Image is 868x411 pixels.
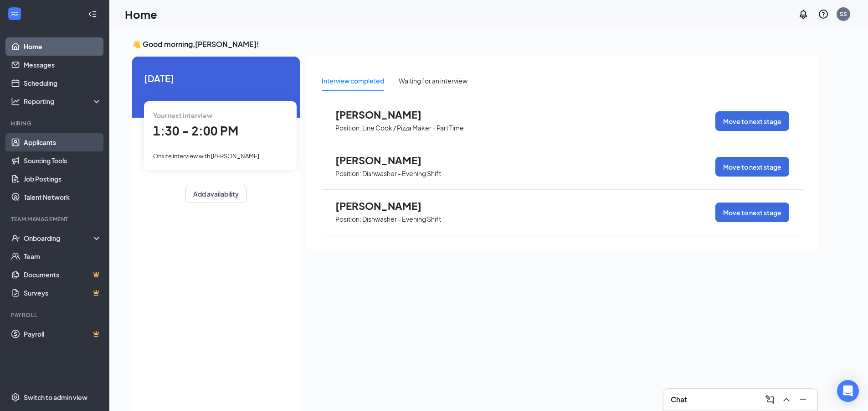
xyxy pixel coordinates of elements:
[11,215,100,223] div: Team Management
[24,97,102,106] div: Reporting
[362,124,464,132] p: Line Cook / Pizza Maker - Part Time
[24,325,102,343] a: PayrollCrown
[322,76,384,86] div: Interview completed
[335,109,436,120] span: [PERSON_NAME]
[11,393,20,402] svg: Settings
[781,394,792,405] svg: ChevronUp
[335,200,436,212] span: [PERSON_NAME]
[796,392,810,407] button: Minimize
[715,157,789,177] button: Move to next stage
[399,76,467,86] div: Waiting for an interview
[144,71,288,85] span: [DATE]
[840,10,847,18] div: SS
[24,234,94,243] div: Onboarding
[715,111,789,131] button: Move to next stage
[362,215,441,224] p: Dishwasher - Evening Shift
[779,392,794,407] button: ChevronUp
[24,393,87,402] div: Switch to admin view
[11,234,20,243] svg: UserCheck
[125,6,157,22] h1: Home
[185,185,247,203] button: Add availability
[11,311,100,319] div: Payroll
[24,151,102,170] a: Sourcing Tools
[153,152,259,160] span: Onsite Interview with [PERSON_NAME]
[715,203,789,222] button: Move to next stage
[11,97,20,106] svg: Analysis
[11,120,100,127] div: Hiring
[798,9,809,20] svg: Notifications
[362,169,441,178] p: Dishwasher - Evening Shift
[10,9,19,18] svg: WorkstreamLogo
[24,56,102,74] a: Messages
[797,394,808,405] svg: Minimize
[335,215,361,224] p: Position:
[153,111,212,120] span: Your next interview
[153,123,238,138] span: 1:30 - 2:00 PM
[24,247,102,265] a: Team
[132,39,817,49] h3: 👋 Good morning, [PERSON_NAME] !
[671,395,687,405] h3: Chat
[818,9,829,20] svg: QuestionInfo
[335,169,361,178] p: Position:
[24,170,102,188] a: Job Postings
[24,265,102,284] a: DocumentsCrown
[335,124,361,132] p: Position:
[765,394,776,405] svg: ComposeMessage
[88,10,97,19] svg: Collapse
[335,154,436,166] span: [PERSON_NAME]
[763,392,777,407] button: ComposeMessage
[24,37,102,56] a: Home
[24,284,102,302] a: SurveysCrown
[24,133,102,151] a: Applicants
[24,74,102,92] a: Scheduling
[24,188,102,206] a: Talent Network
[837,380,859,402] div: Open Intercom Messenger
